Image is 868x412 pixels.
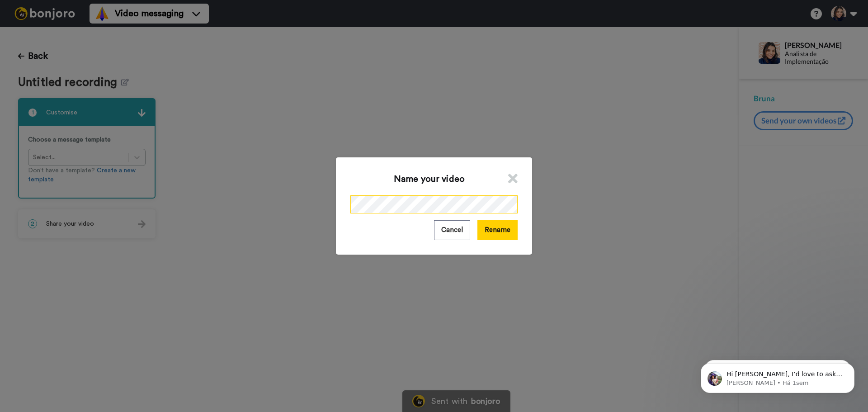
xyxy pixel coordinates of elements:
span: Hi [PERSON_NAME], I’d love to ask you a quick question: If [PERSON_NAME] could introduce a new fe... [39,26,155,78]
h1: Name your video [394,173,465,185]
button: Cancel [434,220,470,240]
p: Message from Amy, sent Há 1sem [39,35,156,43]
iframe: Intercom notifications mensagem [687,344,868,407]
button: Rename [477,220,518,240]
